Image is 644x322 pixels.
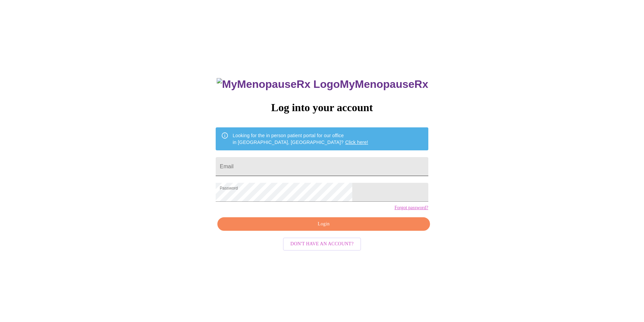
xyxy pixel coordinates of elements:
a: Click here! [345,140,368,145]
span: Login [225,220,422,228]
img: MyMenopauseRx Logo [217,78,340,91]
a: Forgot password? [395,205,428,210]
h3: Log into your account [216,101,428,114]
div: Looking for the in person patient portal for our office in [GEOGRAPHIC_DATA], [GEOGRAPHIC_DATA]? [233,129,368,148]
h3: MyMenopauseRx [217,78,428,91]
a: Don't have an account? [281,241,363,246]
button: Login [217,217,430,231]
button: Don't have an account? [283,238,361,251]
span: Don't have an account? [290,240,354,248]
